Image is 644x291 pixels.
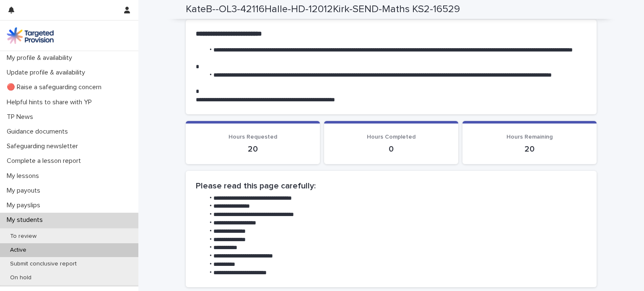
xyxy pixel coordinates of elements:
[506,134,553,140] span: Hours Remaining
[3,201,47,209] p: My payslips
[334,144,448,154] p: 0
[3,172,46,180] p: My lessons
[3,83,108,91] p: 🔴 Raise a safeguarding concern
[7,27,54,44] img: M5nRWzHhSzIhMunXDL62
[367,134,415,140] span: Hours Completed
[196,181,587,191] h2: Please read this page carefully:
[3,216,49,224] p: My students
[3,157,88,165] p: Complete a lesson report
[3,54,79,62] p: My profile & availability
[3,274,38,281] p: On hold
[3,69,92,77] p: Update profile & availability
[3,98,99,106] p: Helpful hints to share with YP
[196,144,310,154] p: 20
[186,3,460,15] h2: KateB--OL3-42116Halle-HD-12012Kirk-SEND-Maths KS2-16529
[3,142,85,150] p: Safeguarding newsletter
[229,134,277,140] span: Hours Requested
[3,128,75,136] p: Guidance documents
[473,144,587,154] p: 20
[3,187,47,195] p: My payouts
[3,233,43,240] p: To review
[3,113,40,121] p: TP News
[3,260,83,268] p: Submit conclusive report
[3,247,33,254] p: Active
